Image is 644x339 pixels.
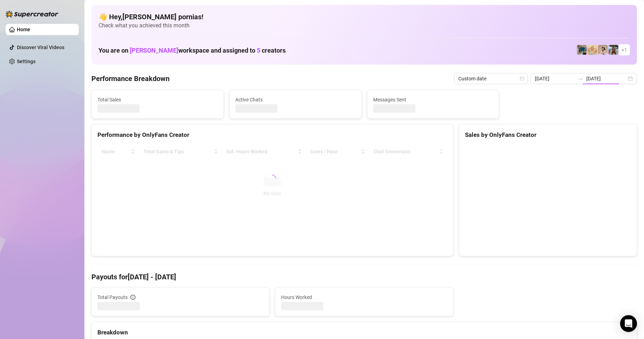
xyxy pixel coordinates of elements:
[130,47,178,54] span: [PERSON_NAME]
[17,27,30,32] a: Home
[586,75,626,82] input: End date
[458,73,524,84] span: Custom date
[17,45,64,50] a: Discover Viral Videos
[520,77,524,81] span: calendar
[91,272,637,282] h4: Payouts for [DATE] - [DATE]
[130,295,135,300] span: info-circle
[281,293,447,301] span: Hours Worked
[235,96,356,104] span: Active Chats
[257,47,260,54] span: 5
[373,96,493,104] span: Messages Sent
[620,315,637,332] div: Open Intercom Messenger
[621,46,627,54] span: + 1
[535,75,575,82] input: Start date
[97,130,447,140] div: Performance by OnlyFans Creator
[97,293,128,301] span: Total Payouts
[577,45,587,55] img: Eavnc
[267,173,277,183] span: loading
[587,45,597,55] img: Actually.Maria
[98,22,630,29] span: Check what you achieved this month
[578,76,584,81] span: to
[97,96,218,104] span: Total Sales
[97,328,631,337] div: Breakdown
[465,130,631,140] div: Sales by OnlyFans Creator
[578,76,584,81] span: swap-right
[17,59,36,64] a: Settings
[91,74,170,84] h4: Performance Breakdown
[98,12,630,22] h4: 👋 Hey, [PERSON_NAME] pornias !
[608,45,618,55] img: Libby
[6,11,58,18] img: logo-BBDzfeDw.svg
[98,47,286,54] h1: You are on workspace and assigned to creators
[598,45,608,55] img: anaxmei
